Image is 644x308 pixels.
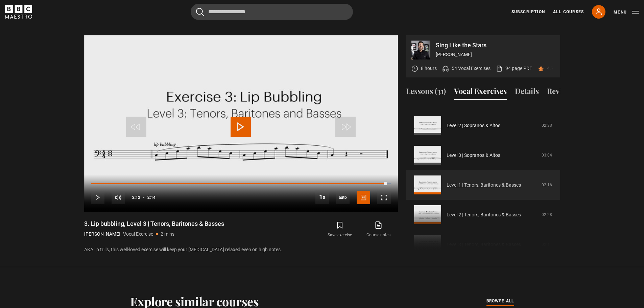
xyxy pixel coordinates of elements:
a: Subscription [511,9,545,15]
div: Current quality: 720p [336,191,350,204]
button: Captions [357,191,370,204]
h1: 3. Lip bubbling, Level 3 | Tenors, Baritones & Basses [84,220,224,228]
p: [PERSON_NAME] [436,51,555,58]
button: Submit the search query [196,8,204,16]
span: - [143,195,145,200]
span: auto [336,191,350,204]
p: Sing Like the Stars [436,42,555,48]
a: 94 page PDF [496,65,532,72]
button: Play [91,191,104,204]
button: Playback Rate [315,190,329,204]
button: Save exercise [320,220,359,239]
button: Toggle navigation [614,9,639,16]
button: Reviews (60) [547,86,589,100]
input: Search [191,4,353,20]
video-js: Video Player [84,35,398,212]
p: Vocal Exercise [123,231,153,238]
button: Details [515,86,539,100]
button: Vocal Exercises [454,86,507,100]
span: 2:14 [147,191,156,204]
a: browse all [486,298,514,305]
p: 2 mins [161,231,174,238]
p: 54 Vocal Exercises [452,65,491,72]
button: Mute [112,191,125,204]
button: Fullscreen [377,191,391,204]
a: All Courses [553,9,584,15]
p: AKA lip trills, this well-loved exercise will keep your [MEDICAL_DATA] relaxed even on high notes. [84,246,398,253]
p: 8 hours [421,65,437,72]
a: Level 1 | Tenors, Baritones & Basses [447,182,521,189]
a: Course notes [359,220,398,239]
p: [PERSON_NAME] [84,231,120,238]
a: Level 3 | Sopranos & Altos [447,152,500,159]
a: Level 2 | Sopranos & Altos [447,122,500,129]
button: Lessons (31) [406,86,446,100]
svg: BBC Maestro [5,5,32,19]
span: 2:12 [132,191,140,204]
div: Progress Bar [91,183,390,185]
span: browse all [486,298,514,304]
